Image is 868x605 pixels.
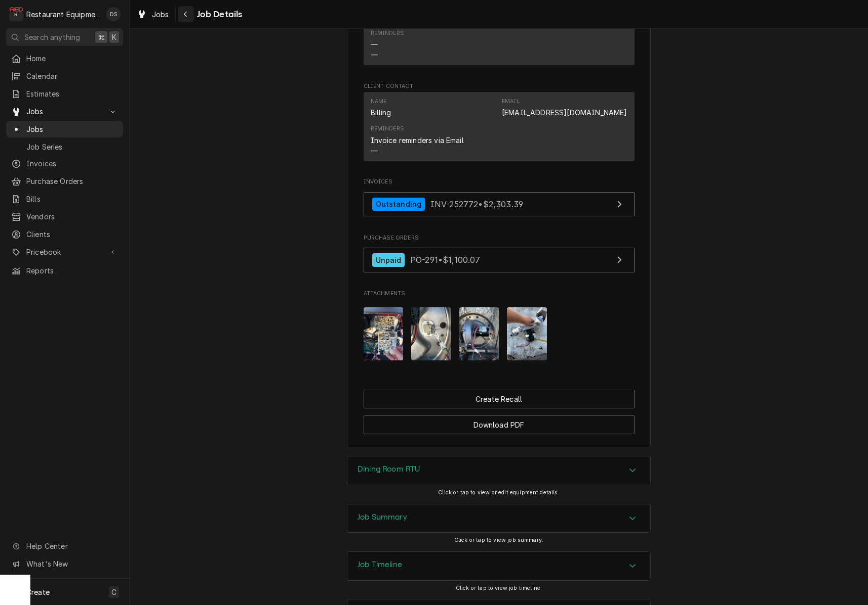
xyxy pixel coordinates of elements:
[98,32,105,42] span: ⌘
[6,138,123,155] a: Job Series
[358,464,420,474] h3: Dining Room RTU
[6,121,123,137] a: Jobs
[364,192,635,217] a: View Invoice
[6,191,123,207] a: Bills
[364,82,635,166] div: Client Contact
[410,255,481,265] span: PO-291 • $1,100.07
[364,92,635,166] div: Client Contact List
[371,29,404,37] div: Reminders
[26,247,103,257] span: Pricebook
[347,504,651,533] div: Job Summary
[6,262,123,279] a: Reports
[371,39,378,50] div: —
[6,103,123,120] a: Go to Jobs
[502,98,627,118] div: Email
[9,7,23,21] div: Restaurant Equipment Diagnostics's Avatar
[347,456,650,485] button: Accordion Details Expand Trigger
[364,234,635,277] div: Purchase Orders
[26,142,118,152] span: Job Series
[26,541,117,551] span: Help Center
[502,98,520,106] div: Email
[6,85,123,102] a: Estimates
[364,290,635,368] div: Attachments
[364,178,635,186] span: Invoices
[411,307,451,360] img: yiBSRDn0SISLLY20SLKm
[26,559,117,569] span: What's New
[9,7,23,21] div: R
[372,198,425,211] div: Outstanding
[358,513,407,522] h3: Job Summary
[430,199,523,209] span: INV-252772 • $2,303.39
[364,415,635,434] button: Download PDF
[6,155,123,172] a: Invoices
[347,552,650,580] div: Accordion Header
[26,88,118,99] span: Estimates
[371,107,391,118] div: Billing
[26,53,118,64] span: Home
[364,82,635,90] span: Client Contact
[371,146,378,156] div: —
[371,135,464,146] div: Invoice reminders via Email
[364,178,635,221] div: Invoices
[347,504,650,533] button: Accordion Details Expand Trigger
[6,538,123,554] a: Go to Help Center
[438,489,560,496] span: Click or tap to view or edit equipment details.
[507,307,547,360] img: swyBHFLeSwa87BPl11kq
[152,9,169,20] span: Jobs
[347,456,650,485] div: Accordion Header
[6,555,123,572] a: Go to What's New
[6,68,123,84] a: Calendar
[364,408,635,434] div: Button Group Row
[26,9,101,20] div: Restaurant Equipment Diagnostics
[371,125,404,133] div: Reminders
[178,6,194,22] button: Navigate back
[459,307,499,360] img: rYGXdEktR6qc6dql85yS
[364,390,635,408] button: Create Recall
[364,248,635,272] a: View Purchase Order
[364,307,404,360] img: NliXDuG4RBiTdRYj1AHN
[112,32,116,42] span: K
[371,125,464,156] div: Reminders
[502,108,627,117] a: [EMAIL_ADDRESS][DOMAIN_NAME]
[371,50,378,60] div: —
[347,552,650,580] button: Accordion Details Expand Trigger
[133,6,173,23] a: Jobs
[26,229,118,240] span: Clients
[24,32,80,42] span: Search anything
[371,29,404,60] div: Reminders
[364,390,635,408] div: Button Group Row
[371,98,391,118] div: Name
[347,504,650,533] div: Accordion Header
[6,226,123,243] a: Clients
[358,560,402,570] h3: Job Timeline
[454,537,543,543] span: Click or tap to view job summary.
[347,456,651,485] div: Dining Room RTU
[364,390,635,434] div: Button Group
[6,244,123,260] a: Go to Pricebook
[194,8,243,21] span: Job Details
[26,176,118,187] span: Purchase Orders
[364,300,635,369] span: Attachments
[106,7,121,21] div: DS
[364,234,635,242] span: Purchase Orders
[371,98,387,106] div: Name
[6,50,123,67] a: Home
[26,588,50,596] span: Create
[364,290,635,298] span: Attachments
[106,7,121,21] div: Derek Stewart's Avatar
[26,158,118,169] span: Invoices
[111,587,116,597] span: C
[26,124,118,134] span: Jobs
[26,265,118,276] span: Reports
[364,92,635,161] div: Contact
[26,106,103,117] span: Jobs
[347,551,651,581] div: Job Timeline
[456,585,542,591] span: Click or tap to view job timeline.
[26,194,118,204] span: Bills
[6,208,123,225] a: Vendors
[26,71,118,81] span: Calendar
[26,211,118,222] span: Vendors
[6,173,123,190] a: Purchase Orders
[6,28,123,46] button: Search anything⌘K
[372,253,405,267] div: Unpaid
